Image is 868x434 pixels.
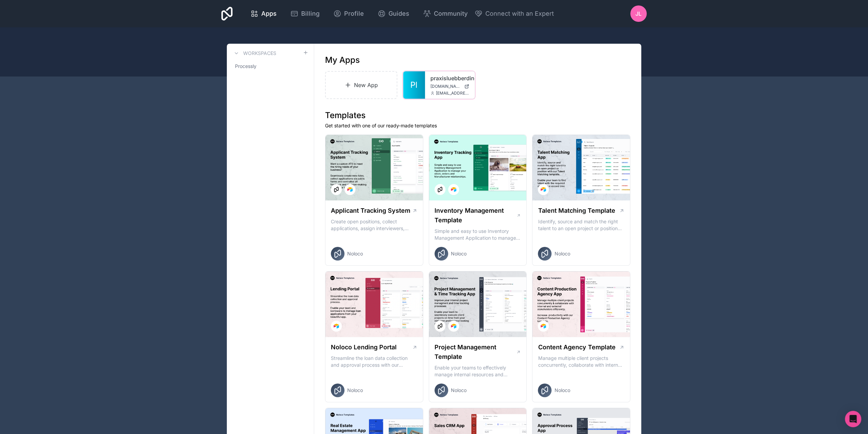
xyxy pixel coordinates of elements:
span: Profile [344,9,364,18]
h1: Inventory Management Template [435,206,516,225]
img: Airtable Logo [334,323,339,329]
button: Connect with an Expert [474,9,554,18]
a: Processly [232,60,308,72]
span: Connect with an Expert [485,9,554,18]
span: [EMAIL_ADDRESS][DOMAIN_NAME] [436,90,469,96]
div: Open Intercom Messenger [845,411,861,427]
img: Airtable Logo [541,187,546,192]
span: Noloco [451,250,467,257]
img: Airtable Logo [347,187,353,192]
h3: Workspaces [243,50,276,57]
p: Identify, source and match the right talent to an open project or position with our Talent Matchi... [538,218,624,232]
span: [DOMAIN_NAME] [430,84,461,89]
span: Noloco [554,250,570,257]
p: Simple and easy to use Inventory Management Application to manage your stock, orders and Manufact... [435,228,521,241]
a: praxisluebberding [430,74,469,82]
a: New App [325,71,397,99]
h1: Content Agency Template [538,342,615,352]
h1: Talent Matching Template [538,206,615,215]
span: Noloco [554,387,570,394]
img: Airtable Logo [451,187,456,192]
a: Profile [328,6,369,21]
span: JL [635,10,642,18]
span: Apps [261,9,277,18]
span: Processly [235,63,256,70]
h1: My Apps [325,55,360,66]
a: Apps [245,6,282,21]
a: Pl [403,71,425,99]
a: [DOMAIN_NAME] [430,84,469,89]
p: Manage multiple client projects concurrently, collaborate with internal and external stakeholders... [538,355,624,368]
h1: Noloco Lending Portal [331,342,397,352]
a: Community [417,6,473,21]
span: Noloco [451,387,467,394]
img: Airtable Logo [451,323,456,329]
a: Workspaces [232,49,276,57]
span: Noloco [347,250,363,257]
p: Create open positions, collect applications, assign interviewers, centralise candidate feedback a... [331,218,417,232]
p: Get started with one of our ready-made templates [325,122,630,129]
h1: Templates [325,110,630,121]
h1: Applicant Tracking System [331,206,410,215]
span: Community [434,9,468,18]
span: Billing [301,9,320,18]
img: Airtable Logo [541,323,546,329]
a: Guides [372,6,415,21]
span: Pl [410,80,417,90]
a: Billing [285,6,325,21]
span: Noloco [347,387,363,394]
span: Guides [388,9,409,18]
p: Enable your teams to effectively manage internal resources and execute client projects on time. [435,364,521,378]
p: Streamline the loan data collection and approval process with our Lending Portal template. [331,355,417,368]
h1: Project Management Template [435,342,516,362]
